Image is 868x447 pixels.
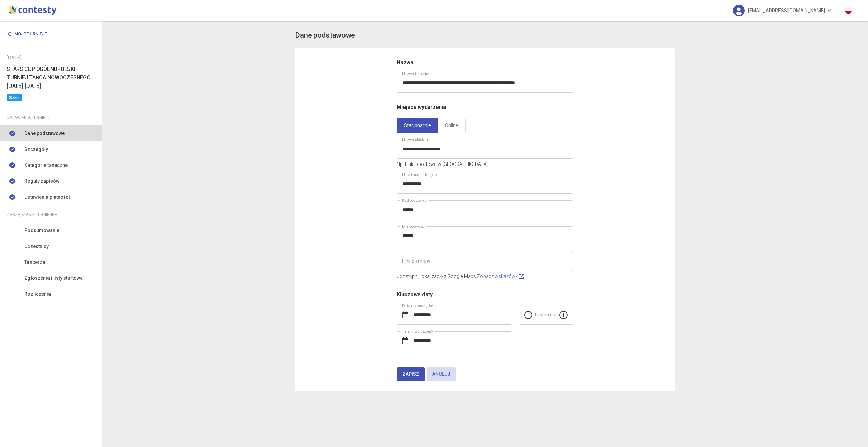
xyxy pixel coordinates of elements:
span: Miejsce wydarzenia [397,104,446,110]
div: Ustawienia turnieju [7,114,95,121]
span: Ustawienia płatności [24,193,70,201]
span: Podsumowanie [24,227,59,234]
a: Zobacz wskazówki [477,274,524,279]
h3: Dane podstawowe [295,30,355,41]
span: Szkic [7,94,22,101]
span: Kategorie taneczne [24,161,68,169]
app-title: settings-basic.title [295,30,675,41]
button: Zapisz [397,367,425,381]
span: Zapisz [402,371,419,377]
span: Zgłoszenia i listy startowe [24,274,83,282]
p: Udostępnij lokalizację z Google Maps. [397,273,573,280]
span: [EMAIL_ADDRESS][DOMAIN_NAME] [748,3,825,18]
a: Online [438,118,466,133]
span: Dane podstawowe [24,130,65,137]
span: Reguły zapisów [24,177,59,185]
span: Zarządzanie turniejem [7,211,58,218]
span: Kluczowe daty [397,291,433,298]
h6: STARS CUP OGÓLNOPOLSKI TURNIEJ TAŃCA NOWOCZESNEGO [DATE]-[DATE] [7,65,95,90]
span: Szczegóły [24,145,48,153]
p: Np. Hala sportowa w [GEOGRAPHIC_DATA] [397,160,573,168]
div: [DATE] [7,54,95,61]
span: Rozliczenia [24,290,51,298]
span: Tancerze [24,258,45,266]
button: Anuluj [427,367,456,381]
span: Nazwa [397,59,413,66]
span: Uczestnicy [24,242,49,250]
a: Stacjonarnie [397,118,438,133]
a: Moje turnieje [7,28,52,40]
